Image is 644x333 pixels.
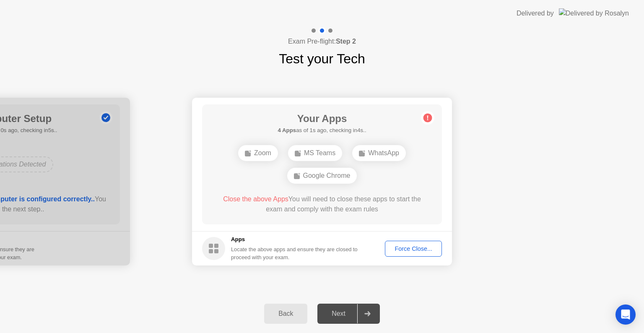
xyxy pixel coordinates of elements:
div: You will need to close these apps to start the exam and comply with the exam rules [214,194,430,214]
div: Back [267,310,305,317]
div: Next [320,310,357,317]
h1: Test your Tech [279,49,365,69]
div: WhatsApp [352,145,406,161]
button: Back [264,304,307,324]
b: Step 2 [336,38,356,45]
div: Zoom [238,145,278,161]
div: Google Chrome [287,168,357,184]
h5: Apps [231,235,358,244]
div: MS Teams [288,145,342,161]
span: Close the above Apps [223,195,288,203]
div: Delivered by [517,8,554,18]
h4: Exam Pre-flight: [288,36,356,47]
img: Delivered by Rosalyn [559,8,629,18]
button: Force Close... [385,241,442,257]
button: Next [317,304,380,324]
b: 4 Apps [278,127,296,133]
h1: Your Apps [278,111,366,126]
div: Open Intercom Messenger [615,304,636,325]
h5: as of 1s ago, checking in4s.. [278,126,366,135]
div: Force Close... [388,245,439,252]
div: Locate the above apps and ensure they are closed to proceed with your exam. [231,245,358,261]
